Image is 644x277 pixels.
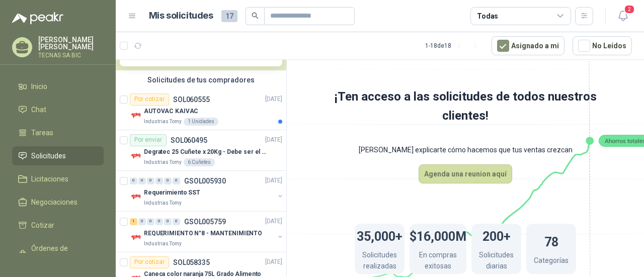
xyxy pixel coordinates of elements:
[130,94,169,106] div: Por cotizar
[144,158,182,166] p: Industrias Tomy
[265,135,282,145] p: [DATE]
[31,150,66,161] span: Solicitudes
[252,12,259,19] span: search
[144,188,200,198] p: Requerimiento SST
[410,249,466,274] p: En compras exitosas
[492,36,565,55] button: Asignado a mi
[265,176,282,186] p: [DATE]
[171,137,207,144] p: SOL060495
[173,259,210,266] p: SOL058335
[147,218,154,225] div: 0
[130,232,142,244] img: Company Logo
[138,177,146,184] div: 0
[130,218,137,225] div: 1
[221,10,237,22] span: 17
[544,230,558,252] h1: 78
[614,7,632,25] button: 2
[38,36,104,50] p: [PERSON_NAME] [PERSON_NAME]
[149,9,213,23] h1: Mis solicitudes
[12,239,104,269] a: Órdenes de Compra
[164,218,172,225] div: 0
[130,150,142,162] img: Company Logo
[164,177,172,184] div: 0
[144,107,198,116] p: AUTOVAC KAIVAC
[173,96,210,103] p: SOL060555
[12,12,63,24] img: Logo peakr
[12,169,104,189] a: Licitaciones
[265,257,282,267] p: [DATE]
[144,147,269,157] p: Degratec 25 Cuñete x 20Kg - Debe ser el de Tecnas (por ahora homologado) - (Adjuntar ficha técnica)
[130,110,142,122] img: Company Logo
[624,5,635,14] span: 2
[130,134,167,146] div: Por enviar
[12,123,104,142] a: Tareas
[173,218,180,225] div: 0
[144,118,182,126] p: Industrias Tomy
[12,100,104,119] a: Chat
[116,130,286,171] a: Por enviarSOL060495[DATE] Company LogoDegratec 25 Cuñete x 20Kg - Debe ser el de Tecnas (por ahor...
[31,197,77,208] span: Negociaciones
[482,224,511,246] h1: 200+
[357,224,403,246] h1: 35,000+
[144,240,182,248] p: Industrias Tomy
[471,249,521,274] p: Solicitudes diarias
[130,177,137,184] div: 0
[130,191,142,203] img: Company Logo
[144,229,262,238] p: REQUERIMIENTO N°8 - MANTENIMIENTO
[31,104,46,115] span: Chat
[573,36,632,55] button: No Leídos
[184,218,226,225] p: GSOL005759
[31,220,54,231] span: Cotizar
[173,177,180,184] div: 0
[477,11,498,22] div: Todas
[31,243,94,265] span: Órdenes de Compra
[265,95,282,104] p: [DATE]
[155,177,163,184] div: 0
[265,217,282,226] p: [DATE]
[534,255,569,268] p: Categorías
[147,177,154,184] div: 0
[12,193,104,212] a: Negociaciones
[410,224,466,246] h1: $16,000M
[355,249,405,274] p: Solicitudes realizadas
[12,77,104,96] a: Inicio
[31,127,53,138] span: Tareas
[116,89,286,130] a: Por cotizarSOL060555[DATE] Company LogoAUTOVAC KAIVACIndustrias Tomy1 Unidades
[184,158,215,166] div: 6 Cuñetes
[12,216,104,235] a: Cotizar
[144,199,182,207] p: Industrias Tomy
[419,164,512,183] button: Agenda una reunion aquí
[425,38,484,54] div: 1 - 18 de 18
[130,216,284,248] a: 1 0 0 0 0 0 GSOL005759[DATE] Company LogoREQUERIMIENTO N°8 - MANTENIMIENTOIndustrias Tomy
[184,118,218,126] div: 1 Unidades
[184,177,226,184] p: GSOL005930
[38,52,104,58] p: TECNAS SA BIC
[31,81,47,92] span: Inicio
[155,218,163,225] div: 0
[31,173,68,184] span: Licitaciones
[116,70,286,89] div: Solicitudes de tus compradores
[138,218,146,225] div: 0
[130,175,284,207] a: 0 0 0 0 0 0 GSOL005930[DATE] Company LogoRequerimiento SSTIndustrias Tomy
[130,256,169,268] div: Por cotizar
[12,146,104,165] a: Solicitudes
